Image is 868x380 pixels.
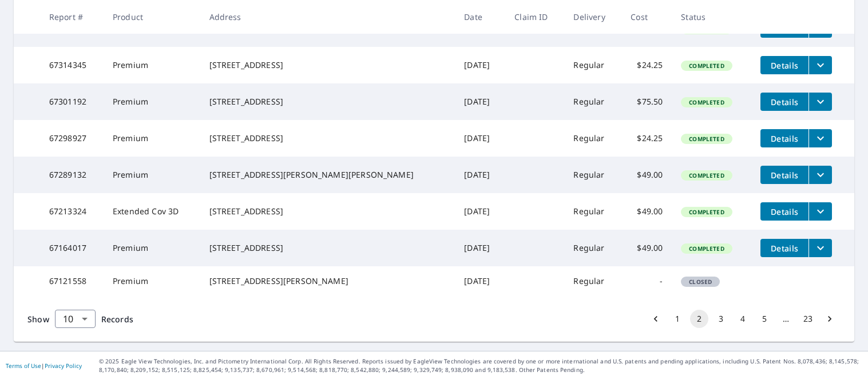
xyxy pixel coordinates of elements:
td: Regular [564,120,621,157]
td: $75.50 [621,83,672,120]
span: Details [767,170,802,181]
p: © 2025 Eagle View Technologies, Inc. and Pictometry International Corp. All Rights Reserved. Repo... [99,357,862,374]
span: Completed [682,98,731,106]
td: Regular [564,83,621,120]
button: filesDropdownBtn-67298927 [808,129,832,147]
span: Closed [682,278,719,286]
td: Premium [104,266,200,296]
td: Regular [564,47,621,83]
td: Premium [104,230,200,266]
td: Premium [104,83,200,120]
button: detailsBtn-67301192 [760,93,808,111]
div: [STREET_ADDRESS] [209,133,446,144]
button: filesDropdownBtn-67164017 [808,239,832,257]
button: detailsBtn-67289132 [760,166,808,184]
td: $49.00 [621,157,672,193]
td: - [621,266,672,296]
div: 10 [55,303,96,335]
button: detailsBtn-67164017 [760,239,808,257]
td: 67121558 [40,266,104,296]
td: [DATE] [455,83,505,120]
td: Premium [104,157,200,193]
td: $49.00 [621,193,672,230]
button: filesDropdownBtn-67301192 [808,93,832,111]
td: 67289132 [40,157,104,193]
button: detailsBtn-67314345 [760,56,808,74]
td: [DATE] [455,120,505,157]
div: … [777,313,795,325]
a: Terms of Use [6,362,41,370]
td: [DATE] [455,266,505,296]
button: filesDropdownBtn-67213324 [808,202,832,221]
td: [DATE] [455,47,505,83]
button: filesDropdownBtn-67289132 [808,166,832,184]
button: Go to page 1 [668,310,687,328]
td: Premium [104,47,200,83]
span: Completed [682,62,731,70]
td: 67314345 [40,47,104,83]
span: Details [767,60,802,71]
button: Go to page 23 [799,310,817,328]
td: Regular [564,266,621,296]
div: [STREET_ADDRESS] [209,59,446,71]
td: 67213324 [40,193,104,230]
div: [STREET_ADDRESS] [209,206,446,217]
td: 67164017 [40,230,104,266]
span: Details [767,243,802,254]
td: $24.25 [621,47,672,83]
span: Completed [682,135,731,143]
p: | [6,362,82,369]
button: Go to page 3 [712,310,730,328]
span: Completed [682,245,731,253]
td: Regular [564,230,621,266]
td: [DATE] [455,193,505,230]
td: 67301192 [40,83,104,120]
td: Regular [564,193,621,230]
span: Details [767,206,802,217]
button: filesDropdownBtn-67314345 [808,56,832,74]
div: [STREET_ADDRESS] [209,242,446,254]
td: [DATE] [455,157,505,193]
span: Records [101,314,133,325]
span: Show [27,314,49,325]
div: [STREET_ADDRESS][PERSON_NAME][PERSON_NAME] [209,169,446,181]
nav: pagination navigation [645,310,841,328]
button: Go to page 5 [755,310,774,328]
div: [STREET_ADDRESS] [209,96,446,107]
td: $49.00 [621,230,672,266]
span: Details [767,97,802,107]
div: [STREET_ADDRESS][PERSON_NAME] [209,275,446,287]
a: Privacy Policy [45,362,82,370]
span: Completed [682,208,731,216]
span: Details [767,133,802,144]
td: $24.25 [621,120,672,157]
div: Show 10 records [55,310,96,328]
button: Go to page 4 [734,310,752,328]
td: [DATE] [455,230,505,266]
td: Extended Cov 3D [104,193,200,230]
button: Go to next page [821,310,839,328]
button: page 2 [690,310,708,328]
button: detailsBtn-67298927 [760,129,808,147]
td: Regular [564,157,621,193]
button: detailsBtn-67213324 [760,202,808,221]
button: Go to previous page [647,310,665,328]
span: Completed [682,171,731,179]
td: 67298927 [40,120,104,157]
td: Premium [104,120,200,157]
